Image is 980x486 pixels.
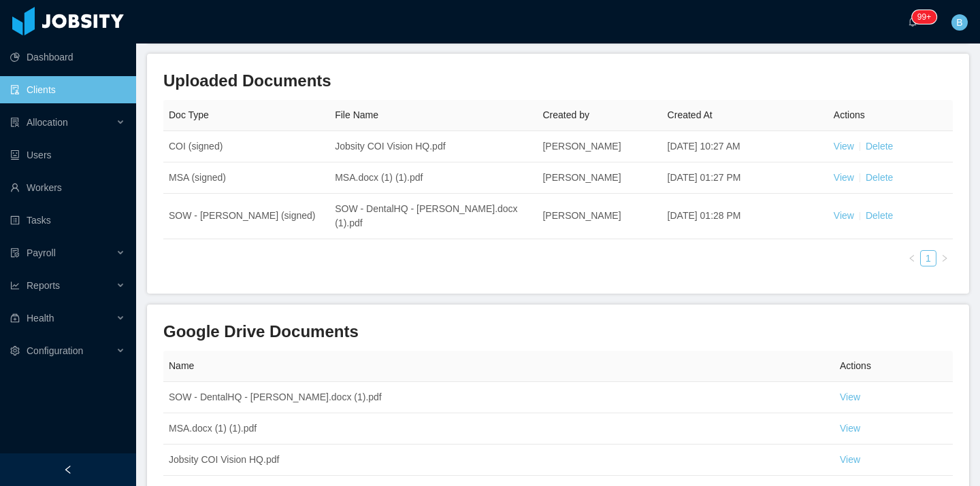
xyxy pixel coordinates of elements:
td: SOW - [PERSON_NAME] (signed) [163,194,329,239]
td: SOW - DentalHQ - [PERSON_NAME].docx (1).pdf [163,382,834,413]
a: Delete [866,141,893,152]
span: Health [27,313,54,324]
a: View [840,423,860,434]
a: 1 [921,251,936,266]
span: Configuration [27,345,83,356]
i: icon: left [908,254,916,262]
i: icon: setting [10,346,20,355]
td: SOW - DentalHQ - [PERSON_NAME].docx (1).pdf [329,194,537,239]
sup: 245 [912,10,936,24]
span: Name [169,360,194,371]
td: Jobsity COI Vision HQ.pdf [329,131,537,162]
i: icon: medicine-box [10,313,20,323]
span: Payroll [27,247,56,258]
a: icon: pie-chartDashboard [10,44,125,71]
a: View [834,141,854,152]
span: File Name [335,109,378,120]
a: View [840,454,860,465]
a: View [834,172,854,183]
a: Delete [866,210,893,221]
td: [PERSON_NAME] [537,131,661,162]
a: View [834,210,854,221]
i: icon: line-chart [10,281,20,290]
i: icon: file-protect [10,248,20,258]
span: Created by [542,109,589,120]
td: [DATE] 01:27 PM [662,162,828,194]
td: Jobsity COI Vision HQ.pdf [163,445,834,476]
td: [PERSON_NAME] [537,162,661,194]
a: icon: auditClients [10,76,125,103]
li: Next Page [936,250,953,266]
a: icon: profileTasks [10,207,125,234]
td: MSA (signed) [163,162,329,194]
a: icon: userWorkers [10,174,125,201]
span: Allocation [27,117,68,128]
a: Delete [866,172,893,183]
span: Actions [834,109,865,120]
span: Reports [27,280,60,291]
td: [DATE] 10:27 AM [662,131,828,162]
a: View [840,392,860,402]
span: Created At [668,109,713,120]
h3: Google Drive Documents [163,321,953,343]
a: icon: robotUsers [10,141,125,169]
td: [PERSON_NAME] [537,194,661,239]
i: icon: solution [10,118,20,127]
span: B [956,14,962,31]
td: MSA.docx (1) (1).pdf [329,162,537,194]
i: icon: bell [908,17,917,27]
td: COI (signed) [163,131,329,162]
h3: Uploaded Documents [163,70,953,92]
span: Doc Type [169,109,209,120]
span: Actions [840,360,871,371]
td: [DATE] 01:28 PM [662,194,828,239]
td: MSA.docx (1) (1).pdf [163,413,834,445]
li: Previous Page [904,250,920,266]
i: icon: right [941,254,949,262]
li: 1 [920,250,936,266]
